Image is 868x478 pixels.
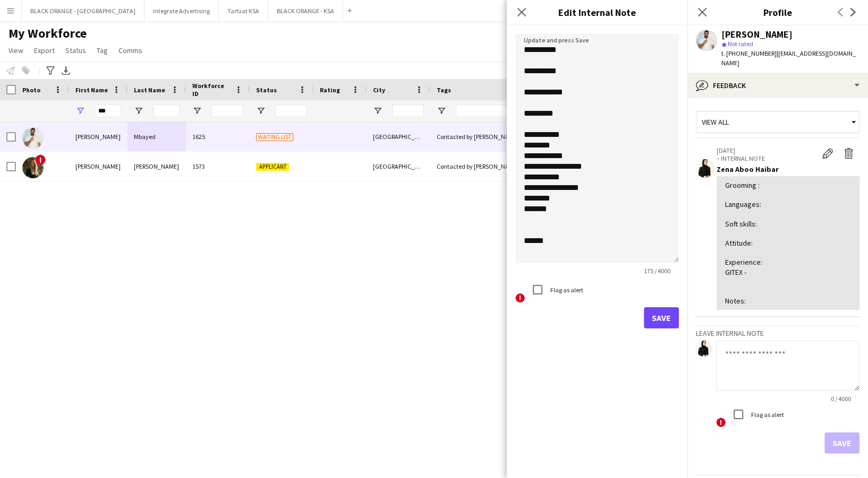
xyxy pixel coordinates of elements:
[256,86,277,94] span: Status
[97,46,108,55] span: Tag
[22,157,44,178] img: Georgina Gemmell
[717,146,817,154] p: [DATE]
[69,152,127,181] div: [PERSON_NAME]
[186,152,250,181] div: 1573
[644,307,679,328] button: Save
[275,105,307,117] input: Status Filter Input
[728,40,753,48] span: Not rated
[219,1,268,21] button: Tarfaat KSA
[192,106,202,116] button: Open Filter Menu
[437,86,451,94] span: Tags
[34,46,55,55] span: Export
[44,64,57,77] app-action-btn: Advanced filters
[153,105,180,117] input: Last Name Filter Input
[134,106,143,116] button: Open Filter Menu
[392,105,424,117] input: City Filter Input
[687,5,868,19] h3: Profile
[367,152,430,181] div: [GEOGRAPHIC_DATA]
[320,86,340,94] span: Rating
[118,46,142,55] span: Comms
[373,86,385,94] span: City
[127,122,186,151] div: Mbayed
[507,5,687,19] h3: Edit Internal Note
[256,106,266,116] button: Open Filter Menu
[256,133,293,141] span: Waiting list
[437,106,446,116] button: Open Filter Menu
[75,86,108,94] span: First Name
[716,418,726,427] span: !
[211,105,243,117] input: Workforce ID Filter Input
[256,163,289,171] span: Applicant
[4,44,28,57] a: View
[721,49,777,57] span: t. [PHONE_NUMBER]
[456,105,554,117] input: Tags Filter Input
[30,44,59,57] a: Export
[717,154,817,162] p: – INTERNAL NOTE
[134,86,165,94] span: Last Name
[687,73,868,98] div: Feedback
[127,152,186,181] div: [PERSON_NAME]
[8,46,23,55] span: View
[696,328,860,338] h3: Leave internal note
[192,82,231,98] span: Workforce ID
[114,44,147,57] a: Comms
[822,395,860,403] span: 0 / 4000
[61,44,90,57] a: Status
[144,1,219,21] button: Integrate Advertising
[69,122,127,151] div: [PERSON_NAME]
[92,44,112,57] a: Tag
[75,106,85,116] button: Open Filter Menu
[95,105,121,117] input: First Name Filter Input
[35,154,46,165] span: !
[22,1,144,21] button: BLACK ORANGE - [GEOGRAPHIC_DATA]
[367,122,430,151] div: [GEOGRAPHIC_DATA]
[717,164,860,174] div: Zena Aboo Haibar
[548,286,583,294] label: Flag as alert
[515,293,525,303] span: !
[721,49,856,67] span: | [EMAIL_ADDRESS][DOMAIN_NAME]
[22,127,44,149] img: George charbel Mbayed
[430,152,560,181] div: Contacted by [PERSON_NAME] , To be interviewed
[268,1,343,21] button: BLACK ORANGE - KSA
[635,267,679,275] span: 175 / 4000
[373,106,382,116] button: Open Filter Menu
[8,25,87,41] span: My Workforce
[22,86,40,94] span: Photo
[749,410,784,418] label: Flag as alert
[65,46,86,55] span: Status
[59,64,72,77] app-action-btn: Export XLSX
[725,180,851,306] div: Grooming : Languages: Soft skills: Attitude: Experience: GITEX - Notes:
[721,30,793,39] div: [PERSON_NAME]
[702,117,729,127] span: View all
[186,122,250,151] div: 1625
[430,122,560,151] div: Contacted by [PERSON_NAME] , To be interviewed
